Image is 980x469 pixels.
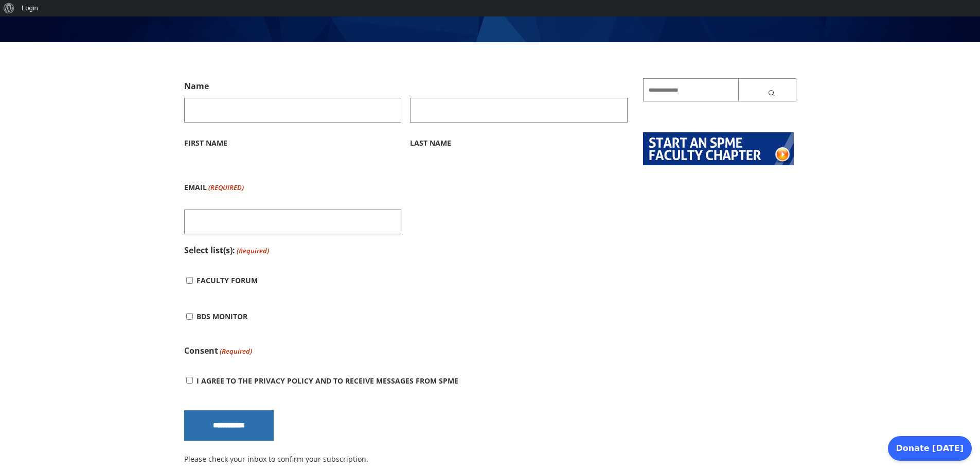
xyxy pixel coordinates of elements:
[184,123,402,161] label: First Name
[410,169,566,210] iframe: reCAPTCHA
[184,242,269,258] legend: Select list(s):
[219,343,252,359] span: (Required)
[236,243,269,258] span: (Required)
[197,299,247,335] label: BDS Monitor
[197,376,458,386] label: I agree to the privacy policy and to receive messages from SPME
[184,343,252,359] legend: Consent
[410,123,628,161] label: Last Name
[184,169,244,205] label: Email
[184,453,628,465] p: Please check your inbox to confirm your subscription.
[207,169,244,205] span: (Required)
[197,263,258,299] label: Faculty Forum
[643,132,794,165] img: start-chapter2.png
[184,78,209,94] legend: Name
